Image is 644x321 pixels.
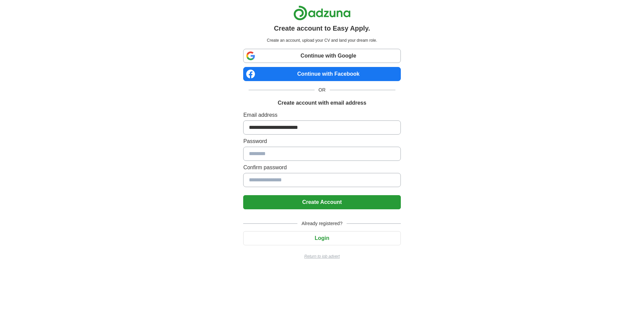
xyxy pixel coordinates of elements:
button: Create Account [243,195,400,209]
h1: Create account with email address [278,99,366,107]
p: Create an account, upload your CV and land your dream role. [245,37,399,43]
img: Adzuna logo [293,5,351,21]
a: Continue with Facebook [243,67,400,81]
span: OR [315,86,330,94]
span: Already registered? [297,220,346,227]
a: Login [243,235,400,241]
h1: Create account to Easy Apply. [274,23,370,33]
label: Email address [243,111,400,119]
label: Password [243,137,400,145]
a: Return to job advert [243,253,400,259]
a: Continue with Google [243,49,400,63]
label: Confirm password [243,164,400,172]
button: Login [243,231,400,245]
